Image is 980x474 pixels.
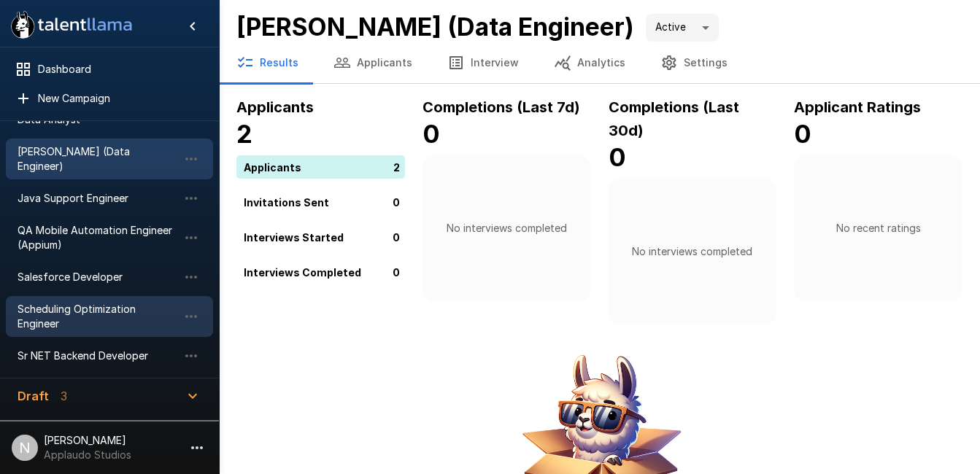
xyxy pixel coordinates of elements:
[794,119,811,149] b: 0
[423,119,440,149] b: 0
[236,12,634,42] b: [PERSON_NAME] (Data Engineer)
[536,42,643,83] button: Analytics
[393,229,400,244] p: 0
[393,159,400,174] p: 2
[836,221,921,236] p: No recent ratings
[316,42,430,83] button: Applicants
[430,42,536,83] button: Interview
[393,194,400,209] p: 0
[643,42,745,83] button: Settings
[794,98,921,116] b: Applicant Ratings
[423,98,580,116] b: Completions (Last 7d)
[609,142,626,172] b: 0
[447,221,567,236] p: No interviews completed
[236,98,314,116] b: Applicants
[632,244,752,259] p: No interviews completed
[236,119,252,149] b: 2
[646,14,719,42] div: Active
[219,42,316,83] button: Results
[393,264,400,279] p: 0
[609,98,739,139] b: Completions (Last 30d)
